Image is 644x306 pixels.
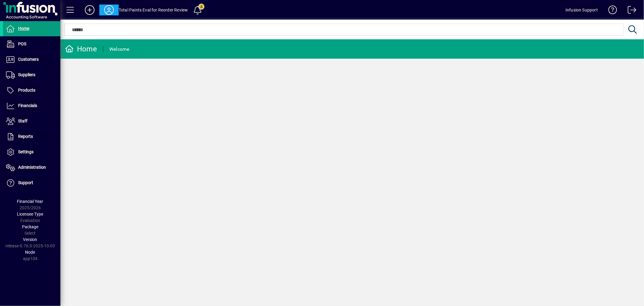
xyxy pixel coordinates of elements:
[18,41,26,46] span: POS
[25,250,35,255] span: Node
[18,165,46,170] span: Administration
[18,88,35,93] span: Products
[604,1,617,21] a: Knowledge Base
[80,5,99,15] button: Add
[17,199,43,204] span: Financial Year
[18,57,39,62] span: Customers
[119,5,188,15] div: Total Paints Eval for Reorder Review
[23,237,37,242] span: Version
[3,160,60,175] a: Administration
[3,37,60,52] a: POS
[18,149,34,154] span: Settings
[3,175,60,190] a: Support
[3,67,60,83] a: Suppliers
[623,1,636,21] a: Logout
[566,5,598,15] div: Infusion Support
[3,83,60,98] a: Products
[99,5,119,15] button: Profile
[18,72,35,77] span: Suppliers
[22,224,38,229] span: Package
[18,134,33,139] span: Reports
[3,52,60,67] a: Customers
[18,103,37,108] span: Financials
[3,114,60,129] a: Staff
[3,98,60,113] a: Financials
[3,145,60,160] a: Settings
[18,26,29,31] span: Home
[17,212,43,216] span: Licensee Type
[18,180,33,185] span: Support
[65,44,97,54] div: Home
[18,119,27,123] span: Staff
[3,129,60,144] a: Reports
